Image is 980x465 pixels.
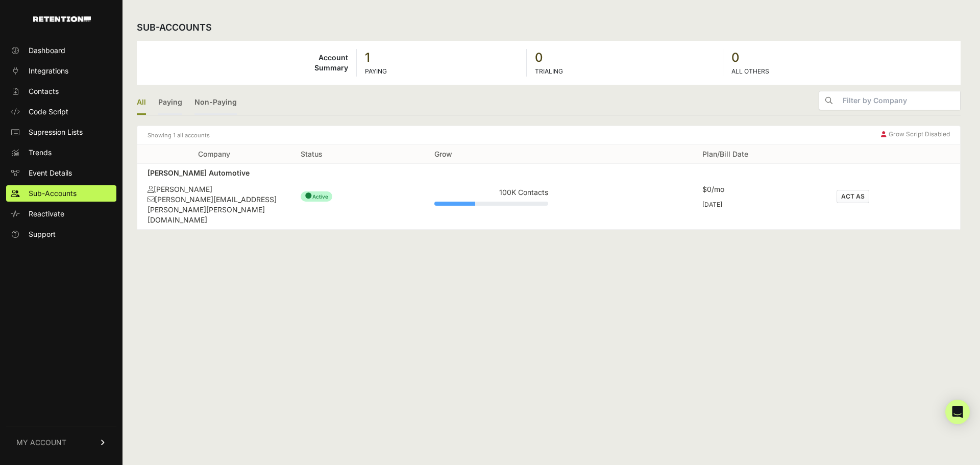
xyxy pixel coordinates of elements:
[29,86,59,96] span: Contacts
[305,190,312,201] span: ●
[29,229,56,239] span: Support
[702,201,816,209] div: [DATE]
[702,184,816,194] div: $0/mo
[148,184,280,194] div: [PERSON_NAME]
[945,400,970,424] div: Open Intercom Messenger
[6,42,116,59] a: Dashboard
[148,130,210,140] small: Showing 1 all accounts
[148,194,280,225] div: [PERSON_NAME][EMAIL_ADDRESS][PERSON_NAME][PERSON_NAME][DOMAIN_NAME]
[6,63,116,79] a: Integrations
[29,148,52,158] span: Trends
[290,145,424,164] th: Status
[29,168,72,178] span: Event Details
[6,165,116,181] a: Event Details
[6,185,116,202] a: Sub-Accounts
[731,67,769,75] label: ALL OTHERS
[839,91,960,110] input: Filter by Company
[158,91,182,115] a: Paying
[6,226,116,242] a: Support
[365,67,387,75] label: PAYING
[6,104,116,120] a: Code Script
[6,206,116,222] a: Reactivate
[137,20,212,35] h2: Sub-accounts
[837,190,869,203] button: ACT AS
[6,427,116,458] a: MY ACCOUNT
[301,191,332,202] span: Active
[29,209,64,219] span: Reactivate
[6,83,116,100] a: Contacts
[365,50,518,66] strong: 1
[731,50,952,66] strong: 0
[137,145,290,164] th: Company
[535,50,715,66] strong: 0
[29,45,65,56] span: Dashboard
[692,145,826,164] th: Plan/Bill Date
[424,145,558,164] th: Grow
[434,187,548,198] div: 100K Contacts
[6,124,116,140] a: Supression Lists
[881,130,950,140] div: Grow Script Disabled
[33,16,91,22] img: Retention.com
[137,49,357,77] td: Account Summary
[16,437,66,448] span: MY ACCOUNT
[29,107,68,117] span: Code Script
[148,168,280,178] div: [PERSON_NAME] Automotive
[194,91,237,115] a: Non-Paying
[29,188,77,199] span: Sub-Accounts
[29,66,68,76] span: Integrations
[29,127,83,137] span: Supression Lists
[434,202,548,206] div: Plan Usage: 36%
[535,67,563,75] label: TRIALING
[6,144,116,161] a: Trends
